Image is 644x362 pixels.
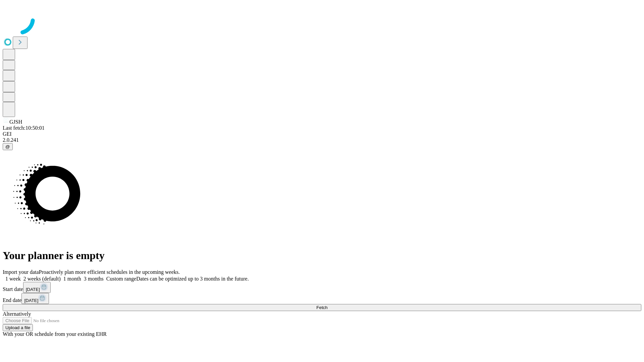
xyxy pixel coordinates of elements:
[63,276,81,282] span: 1 month
[3,331,107,337] span: With your OR schedule from your existing EHR
[3,249,641,262] h1: Your planner is empty
[3,324,33,331] button: Upload a file
[136,276,249,282] span: Dates can be optimized up to 3 months in the future.
[3,293,641,304] div: End date
[3,137,641,143] div: 2.0.241
[23,282,51,293] button: [DATE]
[3,311,31,317] span: Alternatively
[39,269,180,275] span: Proactively plan more efficient schedules in the upcoming weeks.
[21,293,49,304] button: [DATE]
[9,119,22,125] span: GJSH
[84,276,104,282] span: 3 months
[3,131,641,137] div: GEI
[5,276,21,282] span: 1 week
[26,287,40,292] span: [DATE]
[3,304,641,311] button: Fetch
[5,144,10,149] span: @
[3,143,13,150] button: @
[3,125,45,131] span: Last fetch: 10:50:01
[106,276,136,282] span: Custom range
[3,269,39,275] span: Import your data
[316,305,327,310] span: Fetch
[3,282,641,293] div: Start date
[23,276,61,282] span: 2 weeks (default)
[24,298,38,303] span: [DATE]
